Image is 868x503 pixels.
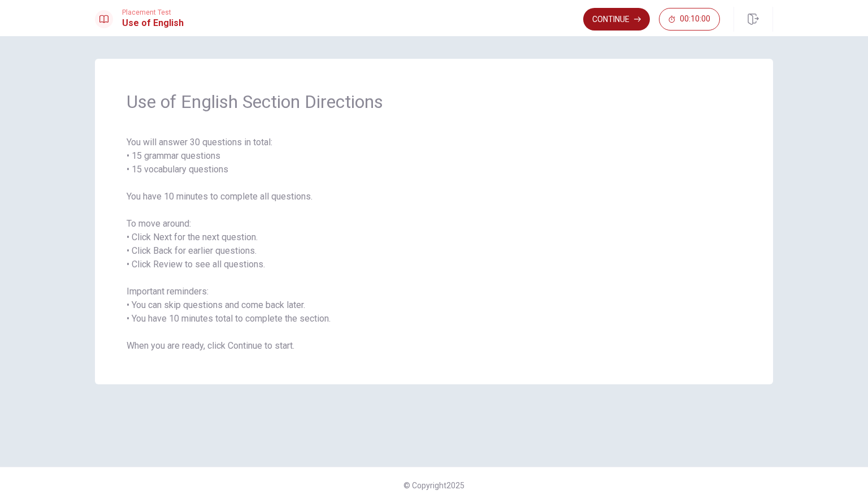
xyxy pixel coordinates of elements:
span: 00:10:00 [680,15,710,24]
button: 00:10:00 [659,8,720,31]
span: Placement Test [122,8,184,16]
span: © Copyright 2025 [403,481,465,490]
span: You will answer 30 questions in total: • 15 grammar questions • 15 vocabulary questions You have ... [127,136,741,353]
span: Use of English Section Directions [127,90,741,113]
button: Continue [583,8,650,31]
h1: Use of English [122,16,184,30]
